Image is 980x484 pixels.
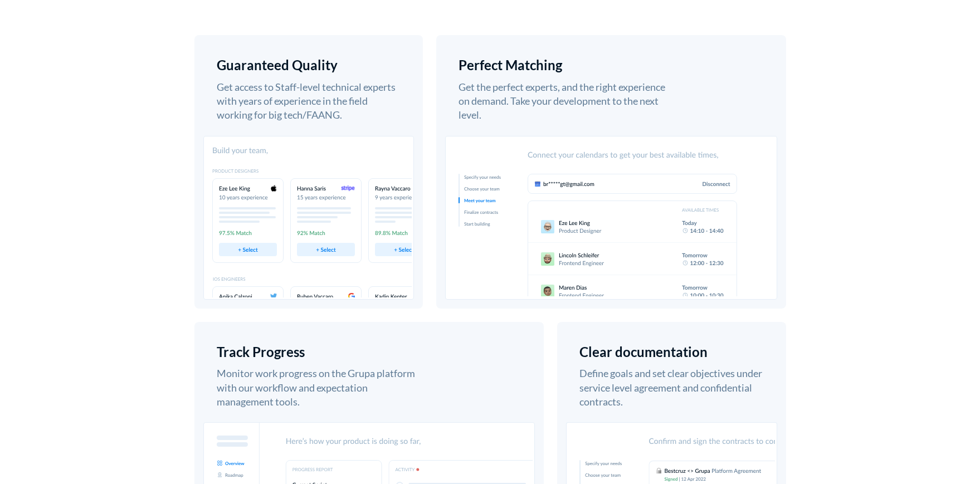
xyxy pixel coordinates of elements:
[217,366,423,409] div: Monitor work progress on the Grupa platform with our workflow and expectation management tools.
[579,344,763,360] div: Clear documentation
[217,344,423,360] div: Track Progress
[217,80,401,123] div: Get access to Staff-level technical experts with years of experience in the field working for big...
[217,57,401,74] div: Guaranteed Quality
[459,80,665,123] div: Get the perfect experts, and the right experience on demand. Take your development to the next le...
[579,366,763,409] div: Define goals and set clear objectives under service level agreement and confidential contracts.
[459,57,665,74] div: Perfect Matching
